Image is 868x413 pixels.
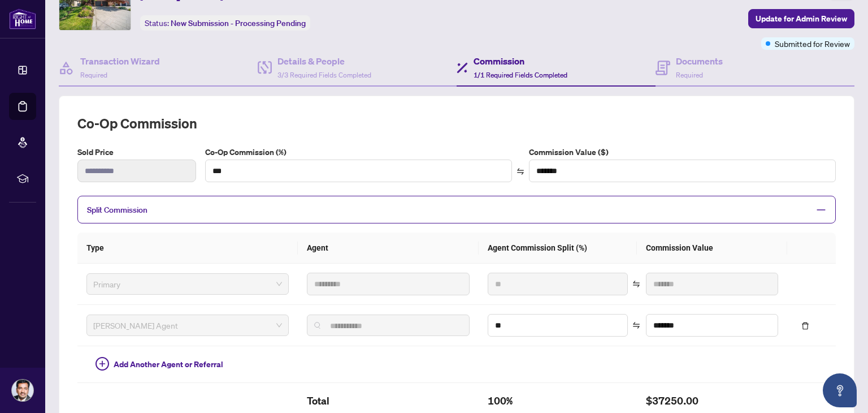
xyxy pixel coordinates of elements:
[488,392,628,410] h2: 100%
[632,321,640,329] span: swap
[114,358,223,371] span: Add Another Agent or Referral
[307,392,470,410] h2: Total
[277,54,371,68] h4: Details & People
[314,322,321,329] img: search_icon
[529,146,836,158] label: Commission Value ($)
[96,357,109,371] span: plus-circle
[93,276,282,292] span: Primary
[517,167,524,175] span: swap
[775,37,850,50] span: Submitted for Review
[676,54,723,68] h4: Documents
[80,71,107,79] span: Required
[474,54,567,68] h4: Commission
[632,280,640,288] span: swap
[80,54,160,68] h4: Transaction Wizard
[801,322,809,330] span: delete
[474,71,567,79] span: 1/1 Required Fields Completed
[86,355,232,373] button: Add Another Agent or Referral
[77,146,196,158] label: Sold Price
[87,205,147,215] span: Split Commission
[77,196,836,223] div: Split Commission
[171,18,306,28] span: New Submission - Processing Pending
[12,380,33,401] img: Profile Icon
[93,317,282,334] span: RAHR Agent
[816,205,826,215] span: minus
[9,8,36,29] img: logo
[479,233,637,264] th: Agent Commission Split (%)
[77,233,298,264] th: Type
[676,71,703,79] span: Required
[637,233,787,264] th: Commission Value
[298,233,479,264] th: Agent
[756,10,847,28] span: Update for Admin Review
[77,114,836,132] h2: Co-op Commission
[277,71,371,79] span: 3/3 Required Fields Completed
[748,9,854,28] button: Update for Admin Review
[823,373,857,407] button: Open asap
[646,392,778,410] h2: $37250.00
[205,146,512,158] label: Co-Op Commission (%)
[140,15,310,31] div: Status:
